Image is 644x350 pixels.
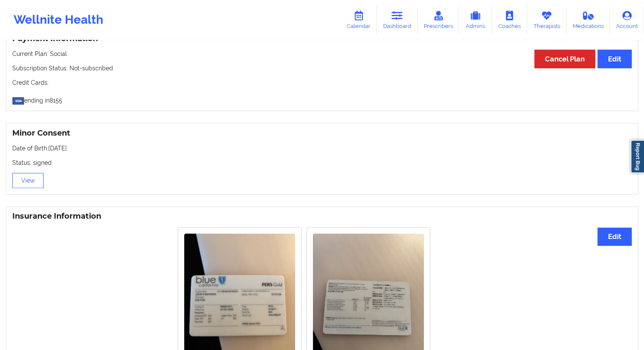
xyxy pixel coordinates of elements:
[417,6,459,34] a: Prescribers
[459,6,492,34] a: Admins
[492,6,527,34] a: Coaches
[527,6,567,34] a: Therapists
[12,93,632,105] p: ending in 8155
[597,228,632,246] button: Edit
[377,6,417,34] a: Dashboard
[610,6,644,34] a: Account
[534,50,595,68] button: Cancel Plan
[12,50,632,58] p: Current Plan: Social
[12,64,632,72] p: Subscription Status: Not-subscribed
[597,50,632,68] button: Edit
[12,78,632,87] p: Credit Cards:
[630,140,644,173] a: Report Bug
[567,6,610,34] a: Medications
[12,128,632,138] h3: Minor Consent
[12,144,632,153] p: Date of Birth: [DATE]
[12,211,632,221] h3: Insurance Information
[12,173,44,188] button: View
[340,6,377,34] a: Calendar
[12,158,632,167] p: Status: signed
